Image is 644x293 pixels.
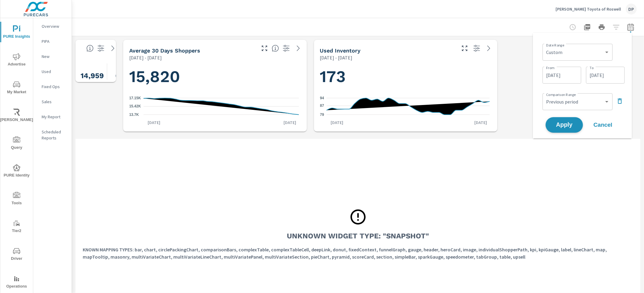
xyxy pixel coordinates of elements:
span: Know where every customer is during their purchase journey. View customer activity from first cli... [86,45,94,52]
text: 79 [320,113,324,117]
p: PIPA [42,38,67,44]
button: Select Date Range [625,21,637,33]
p: My Report [42,114,67,120]
button: Apply [546,117,583,133]
h1: 15,820 [129,66,301,87]
span: Tools [2,192,31,207]
div: DP [626,4,637,14]
p: Fixed Ops [42,84,67,90]
div: Overview [33,22,72,31]
button: Cancel [585,117,621,132]
text: 94 [320,96,324,100]
text: 87 [320,104,324,108]
p: Sales [42,99,67,105]
span: Tier2 [2,220,31,234]
h5: Used Inventory [320,47,361,54]
span: My Market [2,81,31,96]
p: [DATE] [326,119,348,126]
span: PURE Insights [2,25,31,40]
text: 17.15K [129,96,141,100]
span: Operations [2,275,31,290]
text: 13.7K [129,113,139,117]
button: Make Fullscreen [460,43,469,53]
p: KNOWN MAPPING TYPES: bar, chart, circlePackingChart, comparisonBars, complexTable, complexTableCe... [83,246,633,260]
a: See more details in report [293,43,303,53]
div: Scheduled Reports [33,127,72,142]
div: Sales [33,97,72,106]
span: PURE Identity [2,164,31,179]
a: See more details in report [108,43,118,53]
p: Used [42,68,67,75]
div: PIPA [33,37,72,46]
h3: Unknown Widget Type: "snapshot" [287,231,429,241]
span: Cancel [591,122,615,128]
span: Query [2,136,31,151]
span: [PERSON_NAME] [2,109,31,123]
p: New [42,53,67,59]
div: My Report [33,112,72,121]
a: See more details in report [484,43,494,53]
p: [DATE] [280,119,301,126]
span: A rolling 30 day total of daily Shoppers on the dealership website, averaged over the selected da... [272,45,279,52]
h1: 173 [320,66,492,87]
p: Researchers [78,81,107,86]
h5: Average 30 Days Shoppers [129,47,200,54]
text: 15.42K [129,104,141,109]
p: Browsers [107,81,136,86]
span: Driver [2,247,31,262]
p: [DATE] [470,119,491,126]
span: Advertise [2,53,31,68]
div: New [33,52,72,61]
div: Fixed Ops [33,82,72,91]
div: Used [33,67,72,76]
button: Make Fullscreen [260,43,269,53]
p: Overview [42,23,67,29]
p: [PERSON_NAME] Toyota of Roswell [556,6,621,12]
span: Apply [552,122,577,128]
p: [DATE] - [DATE] [129,54,162,61]
p: Scheduled Reports [42,129,67,141]
p: [DATE] [143,119,165,126]
p: [DATE] - [DATE] [320,54,353,61]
